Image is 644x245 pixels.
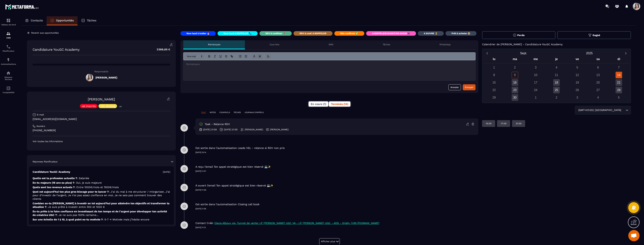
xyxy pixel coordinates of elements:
[300,32,326,35] p: RDV à conf. A RAPPELER
[1,15,16,29] a: formationformationTableau de bord
[1,29,16,42] a: formationformationCRM
[491,50,557,57] button: Open months overlay
[6,71,11,75] img: social-network
[575,106,631,115] div: Search for option
[33,170,70,174] p: Candidature YouGC Academy
[512,94,518,101] div: 30
[6,44,11,49] img: scheduler
[31,19,43,22] p: Contacts
[532,72,539,78] div: 10
[574,72,581,78] div: 12
[37,113,44,116] p: E-mail
[532,87,539,93] div: 24
[532,79,539,86] div: 17
[574,87,581,93] div: 26
[205,122,230,126] p: task - Relance RDV
[270,43,279,46] p: Courriels
[1,76,16,80] p: Réseaux Sociaux
[265,32,286,35] p: RDV à confimer ❓
[588,57,608,63] div: sa
[33,117,170,121] p: [EMAIL_ADDRESS][DOMAIN_NAME]
[118,105,123,109] p: +4
[33,47,80,51] p: Candidature YouGC Academy
[486,122,491,125] p: 15:00
[33,176,170,180] p: Quelle est ta profession actuelle ?
[439,43,451,46] p: WhatsApp
[1,42,16,55] a: schedulerschedulerPlanificateur
[616,79,622,86] div: 21
[491,64,497,71] div: 1
[57,213,98,216] span: : Je ne suis pas 100% certaine...
[33,160,58,163] p: Réponses Planificateur
[195,170,478,173] p: [DATE] 11:37
[616,87,622,93] div: 28
[33,190,170,200] span: : J’ai du mal à me structurer / m’organiser, J’ai peur d’investir de l’argent, Je n’ai pas assez ...
[567,57,588,63] div: ve
[234,111,241,114] p: TÂCHES
[1,83,16,96] a: accountantaccountantComptabilité
[6,58,11,62] img: automations
[153,46,170,53] p: 2 599,00 €
[532,94,539,101] div: 1
[195,203,259,206] p: Est sortie dans l’automatisation Closing call book
[491,72,497,78] div: 8
[33,190,170,201] p: Quel est aujourd’hui ton plus gros blocage pour te lancer ?
[501,122,506,125] p: 17:00
[33,70,170,73] p: Responsable
[574,79,581,86] div: 19
[311,103,326,106] span: En cours (1)
[1,68,16,83] a: social-networksocial-networkRéseaux Sociaux
[616,64,622,71] div: 7
[33,185,170,189] p: Quels sont tes revenus actuels ?
[100,105,115,107] p: VSL Mailing
[244,111,264,114] p: JOURNAUX D'APPELS
[482,43,563,46] p: Calendrier de [PERSON_NAME] - Candidature YouGC Academy
[56,19,74,22] p: Opportunités
[195,189,478,191] p: [DATE] 11:36
[574,64,581,71] div: 5
[616,94,622,101] div: 5
[484,57,505,63] div: lu
[5,3,39,10] img: logo
[6,86,11,90] img: accountant
[195,146,285,150] p: Est sortie dans l’automatisation Leads VSL - relance si RDV non pris
[383,43,390,46] p: Tâches
[319,238,340,245] button: Afficher plus
[77,177,89,180] span: : Salariée
[210,111,216,114] p: NOTES
[195,165,271,169] p: A reçu l’email Ton appel stratégique est bien réservé 💻✨
[309,101,328,107] button: En cours (1)
[1,91,16,93] p: Comptabilité
[208,43,220,46] p: Remarques
[512,79,518,86] div: 16
[512,64,518,71] div: 2
[340,32,358,35] p: Rdv confirmé ✅
[622,108,625,112] input: Search for option
[31,32,59,34] p: Revenir aux opportunités
[372,32,410,35] p: A RAPPELER/GHOST/NO SHOW✖️
[465,85,473,89] div: Envoyer
[329,43,333,46] p: SMS
[512,72,518,78] div: 9
[203,128,217,131] p: [DATE] 21:55
[163,170,170,173] p: [DATE]
[78,16,100,25] a: Tâches
[186,32,210,35] p: New lead à traiter 🔥
[245,128,263,131] p: [PERSON_NAME]
[616,72,622,78] div: 14
[195,226,478,229] p: [DATE] 11:13
[512,87,518,93] div: 23
[21,16,47,25] a: Contacts
[195,184,273,187] p: À ouvert l’email Ton appel stratégique est bien réservé 💻✨
[553,64,560,71] div: 4
[1,55,16,68] a: automationsautomationsAutomatisations
[484,64,629,101] div: Calendar days
[87,19,96,22] p: Tâches
[517,34,525,37] span: Perdu
[516,122,521,125] p: 21:00
[491,79,497,86] div: 15
[577,108,622,112] span: (GMT+01:00) [GEOGRAPHIC_DATA]
[546,57,567,63] div: je
[47,16,78,25] a: Opportunités
[37,125,45,128] p: Numéro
